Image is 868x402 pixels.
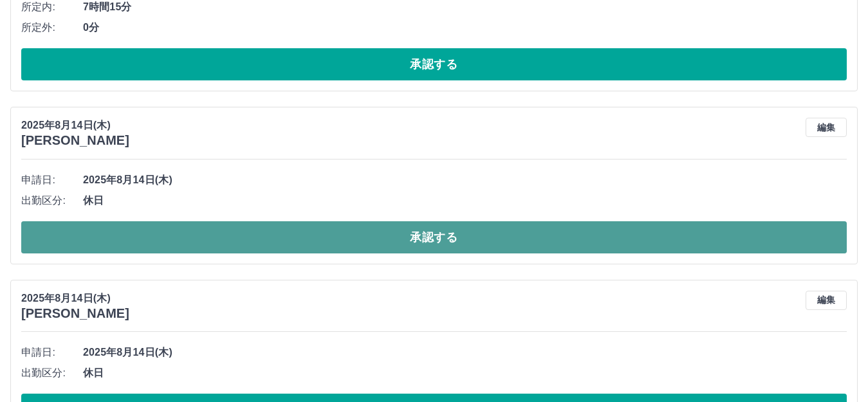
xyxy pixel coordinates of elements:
[21,118,129,133] p: 2025年8月14日(木)
[21,48,847,80] button: 承認する
[21,172,83,188] span: 申請日:
[21,133,129,148] h3: [PERSON_NAME]
[21,291,129,306] p: 2025年8月14日(木)
[83,365,847,381] span: 休日
[806,118,847,137] button: 編集
[21,306,129,321] h3: [PERSON_NAME]
[83,172,847,188] span: 2025年8月14日(木)
[83,20,847,35] span: 0分
[83,345,847,360] span: 2025年8月14日(木)
[83,193,847,208] span: 休日
[21,365,83,381] span: 出勤区分:
[21,20,83,35] span: 所定外:
[21,193,83,208] span: 出勤区分:
[806,291,847,310] button: 編集
[21,345,83,360] span: 申請日:
[21,221,847,253] button: 承認する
